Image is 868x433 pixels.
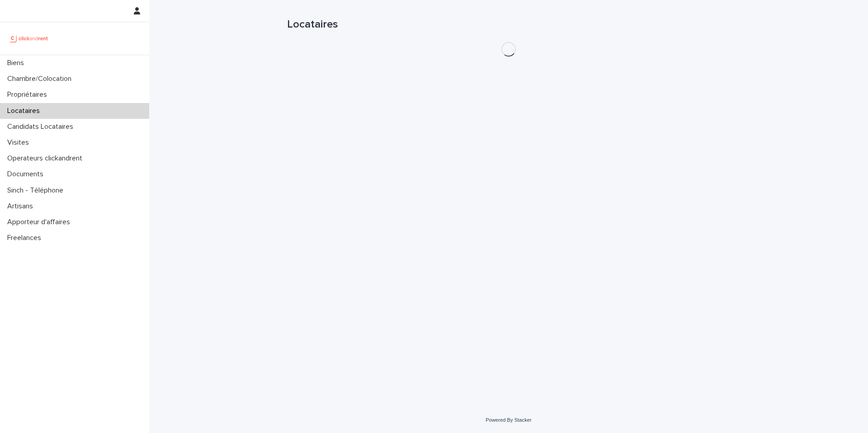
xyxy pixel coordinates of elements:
p: Operateurs clickandrent [4,154,90,163]
p: Documents [4,170,51,179]
p: Propriétaires [4,90,54,99]
p: Biens [4,59,31,67]
h1: Locataires [287,18,730,31]
p: Apporteur d'affaires [4,218,77,226]
img: UCB0brd3T0yccxBKYDjQ [7,29,51,47]
p: Sinch - Téléphone [4,186,71,195]
p: Artisans [4,202,40,211]
p: Candidats Locataires [4,122,80,131]
p: Visites [4,138,36,147]
p: Freelances [4,234,48,242]
a: Powered By Stacker [486,417,531,423]
p: Chambre/Colocation [4,75,79,83]
p: Locataires [4,107,47,115]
